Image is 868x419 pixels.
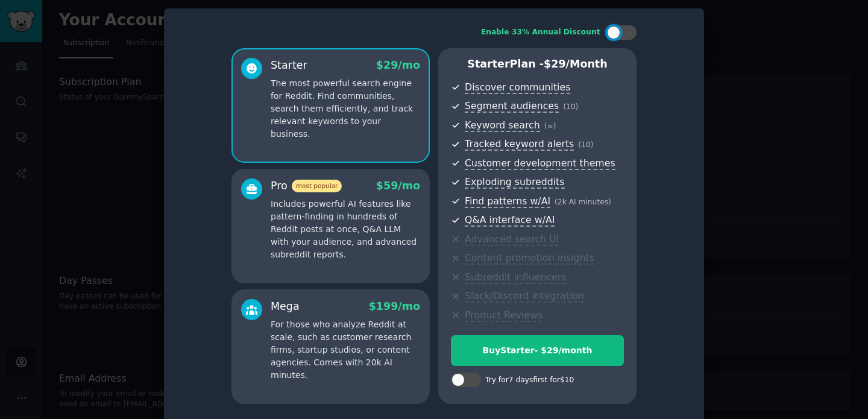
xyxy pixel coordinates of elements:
span: Tracked keyword alerts [465,138,574,151]
span: Advanced search UI [465,233,559,246]
span: ( 10 ) [578,140,593,149]
span: ( 10 ) [563,102,578,111]
span: Keyword search [465,119,540,132]
div: Mega [271,299,300,314]
span: Find patterns w/AI [465,195,550,208]
span: $ 59 /mo [376,180,420,192]
span: Product Reviews [465,309,542,322]
span: Subreddit influencers [465,271,566,284]
span: Segment audiences [465,100,559,113]
button: BuyStarter- $29/month [451,335,624,366]
span: $ 29 /month [544,58,608,70]
span: ( 2k AI minutes ) [555,198,611,206]
div: Try for 7 days first for $10 [485,375,574,386]
p: Starter Plan - [451,57,624,72]
span: Slack/Discord integration [465,290,584,303]
div: Starter [271,58,307,73]
p: Includes powerful AI features like pattern-finding in hundreds of Reddit posts at once, Q&A LLM w... [271,198,420,261]
p: The most powerful search engine for Reddit. Find communities, search them efficiently, and track ... [271,77,420,140]
span: Discover communities [465,81,570,94]
span: Q&A interface w/AI [465,214,555,227]
div: Pro [271,178,342,194]
span: Content promotion insights [465,252,594,265]
span: most popular [292,180,342,192]
div: Buy Starter - $ 29 /month [451,344,623,357]
div: Enable 33% Annual Discount [481,27,600,38]
span: $ 199 /mo [369,300,420,312]
span: $ 29 /mo [376,59,420,71]
span: Customer development themes [465,157,615,170]
p: For those who analyze Reddit at scale, such as customer research firms, startup studios, or conte... [271,318,420,382]
span: Exploding subreddits [465,176,564,189]
span: ( ∞ ) [544,122,556,130]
